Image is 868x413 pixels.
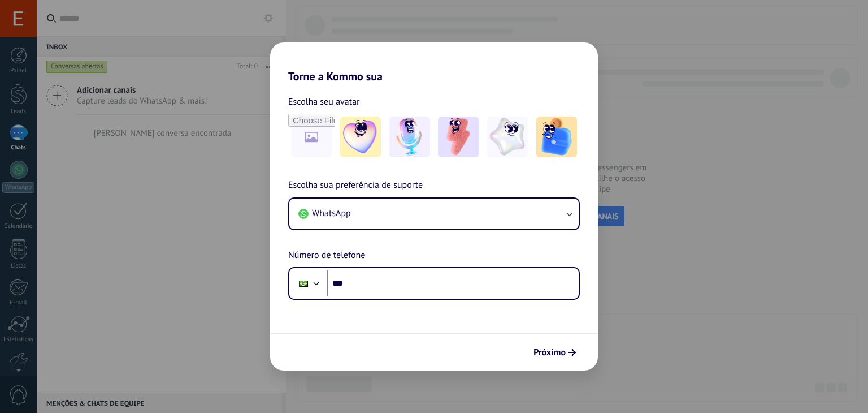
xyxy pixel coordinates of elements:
div: Brazil: + 55 [293,272,314,295]
button: WhatsApp [289,199,579,229]
img: -2.jpeg [389,117,430,157]
span: Próximo [533,349,566,356]
button: Próximo [528,343,581,362]
img: -5.jpeg [536,117,577,157]
span: Número de telefone [288,248,365,263]
img: -4.jpeg [487,117,528,157]
span: Escolha seu avatar [288,94,360,109]
h2: Torne a Kommo sua [270,42,598,83]
span: Escolha sua preferência de suporte [288,178,423,193]
span: WhatsApp [312,208,351,219]
img: -3.jpeg [438,117,479,157]
img: -1.jpeg [340,117,381,157]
